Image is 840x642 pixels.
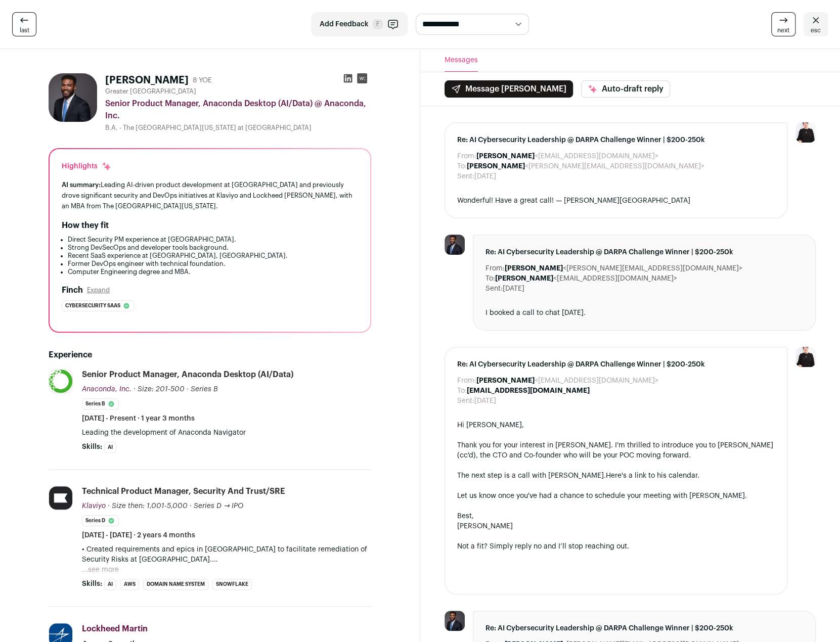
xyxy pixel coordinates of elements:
dt: Sent: [457,396,474,406]
div: I booked a call to chat [DATE]. [485,308,804,318]
button: Message [PERSON_NAME] [445,80,573,98]
button: Auto-draft reply [581,80,670,98]
span: Anaconda, Inc. [82,386,131,393]
img: 71c53ca4921d14ef8b7d5bf033011061f5b001708c1c5f00020b73c492a17b82.jpg [49,73,97,122]
a: next [771,12,795,36]
img: 9240684-medium_jpg [795,122,816,143]
span: Klaviyo [82,502,106,510]
img: 9240684-medium_jpg [795,347,816,367]
img: ce5bb112137e9fa6fac42524d9652fe807834fc36a204334b59d05f2cc57c70d.jpg [49,486,72,510]
dd: [DATE] [474,171,496,181]
span: Lockheed Martin [82,625,148,633]
p: Leading the development of Anaconda Navigator [82,428,371,438]
b: [EMAIL_ADDRESS][DOMAIN_NAME] [467,387,590,394]
div: Highlights [62,161,112,171]
span: Re: AI Cybersecurity Leadership @ DARPA Challenge Winner | $200-250k [457,135,775,145]
dd: [DATE] [503,284,524,294]
div: Technical Product Manager, Security and Trust/SRE [82,486,285,497]
span: next [777,26,789,34]
b: [PERSON_NAME] [476,377,535,384]
button: Add Feedback F [311,12,408,36]
a: last [12,12,36,36]
button: Messages [445,49,478,72]
span: Skills: [82,442,102,452]
li: Strong DevSecOps and developer tools background. [68,244,358,252]
dt: Sent: [485,284,503,294]
div: B.A. - The [GEOGRAPHIC_DATA][US_STATE] at [GEOGRAPHIC_DATA] [105,124,371,132]
li: Series D [82,515,119,526]
dd: <[PERSON_NAME][EMAIL_ADDRESS][DOMAIN_NAME]> [505,263,742,273]
li: Computer Engineering degree and MBA. [68,268,358,276]
h1: [PERSON_NAME] [105,73,189,87]
span: Add Feedback [320,19,369,29]
img: 99d584900f9241a2a67fd4ccdc4ed0d64bc2eb6e62c827dcd69c54b4db3d36aa.png [49,370,72,393]
span: last [20,26,29,34]
img: 71c53ca4921d14ef8b7d5bf033011061f5b001708c1c5f00020b73c492a17b82.jpg [445,611,465,631]
li: AI [104,579,116,590]
span: Re: AI Cybersecurity Leadership @ DARPA Challenge Winner | $200-250k [485,623,804,633]
div: Wonderful! Have a great call! — [PERSON_NAME][GEOGRAPHIC_DATA] [457,196,775,206]
li: AI [104,442,116,453]
li: Recent SaaS experience at [GEOGRAPHIC_DATA], [GEOGRAPHIC_DATA]. [68,252,358,260]
span: AI summary: [62,181,101,188]
span: [DATE] - [DATE] · 2 years 4 months [82,530,195,540]
span: Greater [GEOGRAPHIC_DATA] [105,87,196,96]
dd: <[EMAIL_ADDRESS][DOMAIN_NAME]> [476,376,658,386]
span: Skills: [82,579,102,589]
img: 71c53ca4921d14ef8b7d5bf033011061f5b001708c1c5f00020b73c492a17b82.jpg [445,235,465,255]
button: ...see more [82,565,119,575]
span: · Size: 201-500 [134,386,185,393]
dt: From: [457,376,476,386]
dt: To: [485,273,495,284]
span: [DATE] - Present · 1 year 3 months [82,414,195,424]
span: esc [811,26,821,34]
div: Senior Product Manager, Anaconda Desktop (AI/Data) @ Anaconda, Inc. [105,98,371,122]
span: · Size then: 1,001-5,000 [108,502,188,510]
div: Leading AI-driven product development at [GEOGRAPHIC_DATA] and previously drove significant secur... [62,179,358,211]
h2: How they fit [62,219,109,232]
li: Domain Name System [143,579,208,590]
span: Series D → IPO [194,502,243,510]
dd: [DATE] [474,396,496,406]
p: • Created requirements and epics in [GEOGRAPHIC_DATA] to facilitate remediation of Security Risks... [82,544,371,565]
div: 8 YOE [193,75,212,85]
span: Series B [191,386,218,393]
b: [PERSON_NAME] [467,163,525,170]
dt: From: [485,263,505,273]
span: · [190,501,192,511]
li: Former DevOps engineer with technical foundation. [68,260,358,268]
b: [PERSON_NAME] [505,265,563,272]
dd: <[PERSON_NAME][EMAIL_ADDRESS][DOMAIN_NAME]> [467,161,704,171]
div: Senior Product Manager, Anaconda Desktop (AI/Data) [82,369,293,380]
li: Direct Security PM experience at [GEOGRAPHIC_DATA]. [68,236,358,244]
dt: From: [457,151,476,161]
dd: <[EMAIL_ADDRESS][DOMAIN_NAME]> [476,151,658,161]
span: Re: AI Cybersecurity Leadership @ DARPA Challenge Winner | $200-250k [485,247,804,257]
b: [PERSON_NAME] [495,275,553,282]
div: Hi [PERSON_NAME], [457,420,775,430]
div: The next step is a call with [PERSON_NAME]. [457,471,775,481]
h2: Finch [62,284,83,296]
div: Best, [457,511,775,521]
li: AWS [120,579,139,590]
div: Thank you for your interest in [PERSON_NAME]. I'm thrilled to introduce you to [PERSON_NAME] (cc'... [457,440,775,461]
div: [PERSON_NAME] [457,521,775,531]
div: Let us know once you've had a chance to schedule your meeting with [PERSON_NAME]. [457,491,775,501]
span: F [373,19,383,29]
dt: To: [457,161,467,171]
dt: To: [457,386,467,396]
b: [PERSON_NAME] [476,153,535,160]
div: Not a fit? Simply reply no and I’ll stop reaching out. [457,541,775,552]
li: Snowflake [212,579,252,590]
span: Re: AI Cybersecurity Leadership @ DARPA Challenge Winner | $200-250k [457,359,775,370]
span: · [187,384,189,394]
dt: Sent: [457,171,474,181]
a: esc [804,12,828,36]
span: Cybersecurity saas [65,301,120,311]
h2: Experience [49,349,371,361]
a: Here's a link to his calendar. [606,472,699,479]
li: Series B [82,398,119,409]
button: Expand [87,286,110,294]
dd: <[EMAIL_ADDRESS][DOMAIN_NAME]> [495,273,677,284]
